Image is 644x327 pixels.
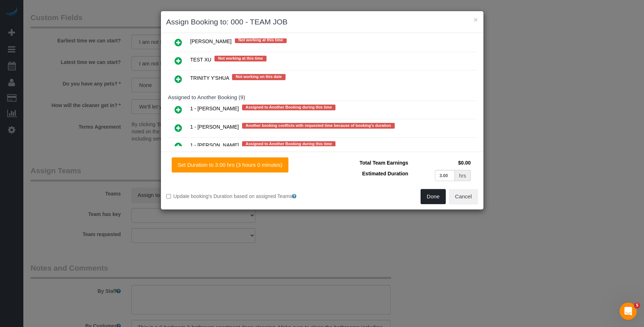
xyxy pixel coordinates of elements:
span: TEST XU [190,57,212,63]
span: Assigned to Another Booking during this time [242,105,335,110]
span: Assigned to Another Booking during this time [242,141,335,147]
span: Not working at this time [235,37,287,43]
h3: Assign Booking to: 000 - TEAM JOB [166,17,478,27]
span: 1 - [PERSON_NAME] [190,106,239,111]
button: Done [421,189,446,204]
span: Another booking conflicts with requested time because of booking's duration [242,123,395,129]
td: Total Team Earnings [328,157,410,168]
button: Cancel [449,189,478,204]
span: TRINITY Y'SHUA [190,75,229,81]
span: 1 - [PERSON_NAME] [190,124,239,130]
span: Estimated Duration [362,171,408,176]
label: Update booking's Duration based on assigned Teams [166,193,317,200]
span: [PERSON_NAME] [190,38,232,44]
iframe: Intercom live chat [620,303,637,320]
h4: Assigned to Another Booking (9) [168,95,476,101]
span: Not working at this time [214,56,267,61]
div: hrs [455,170,471,181]
input: Update booking's Duration based on assigned Teams [166,194,171,199]
td: $0.00 [410,157,473,168]
span: Not working on this date [232,74,285,80]
span: 1 - [PERSON_NAME] [190,143,239,148]
button: Set Duration to 3.00 hrs (3 hours 0 minutes) [172,157,289,172]
button: × [473,16,478,23]
span: 5 [634,303,640,308]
